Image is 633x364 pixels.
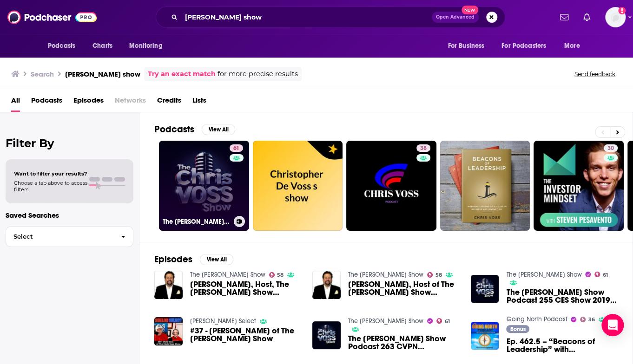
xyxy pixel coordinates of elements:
a: 61The [PERSON_NAME] Show [159,141,249,231]
span: Logged in as megcassidy [605,7,626,27]
span: Ep. 462.5 – “Beacons of Leadership” with [PERSON_NAME] of The [PERSON_NAME] Show (@ChrisVossShow1) [506,338,618,353]
a: EpisodesView All [154,253,233,265]
a: Chris Voss, Host of The Chris Voss Show @CHRISVOSS @CHRISVOSSSHOW [348,280,460,296]
span: 58 [435,273,442,277]
div: Search podcasts, credits, & more... [156,6,505,28]
button: Show profile menu [605,7,626,27]
span: 61 [603,273,608,277]
img: Podchaser - Follow, Share and Rate Podcasts [7,8,97,26]
img: The Chris Voss Show Podcast 255 CES Show 2019 Sponsors of The Chris Voss Show [471,275,499,303]
span: Open Advanced [436,15,475,19]
span: For Podcasters [501,39,546,52]
img: Ep. 462.5 – “Beacons of Leadership” with Chris Voss of The Chris Voss Show (@ChrisVossShow1) [471,322,499,350]
a: 58 [269,272,284,278]
h2: Episodes [154,253,192,265]
img: Chris Voss, Host of The Chris Voss Show @CHRISVOSS @CHRISVOSSSHOW [312,271,341,299]
a: 61 [230,144,243,152]
a: The Chris Voss Show [506,271,581,279]
svg: Add a profile image [618,7,626,14]
span: Monitoring [129,39,162,52]
h3: Search [31,70,54,78]
a: Try an exact match [148,69,216,79]
a: 58 [427,272,442,278]
img: The Chris Voss Show Podcast 263 CVPN Chris Voss Podcast Network Launch [312,321,341,350]
a: PodcastsView All [154,123,235,135]
a: The Chris Voss Show Podcast 263 CVPN Chris Voss Podcast Network Launch [348,335,460,351]
button: Select [6,226,133,247]
a: Show notifications dropdown [580,9,594,25]
a: Charts [86,37,118,55]
a: Shelor Select [190,317,256,325]
span: For Business [448,39,484,52]
a: The Chris Voss Show Podcast 255 CES Show 2019 Sponsors of The Chris Voss Show [506,288,618,304]
a: Show notifications dropdown [556,9,572,25]
a: Lists [192,93,206,112]
span: 61 [445,319,450,324]
span: 61 [233,144,239,153]
span: Credits [157,93,181,112]
span: 38 [420,144,427,153]
button: View All [202,124,235,135]
a: Podcasts [31,93,62,112]
h2: Podcasts [154,123,194,135]
img: User Profile [605,7,626,27]
span: Select [6,234,113,240]
a: Ep. 462.5 – “Beacons of Leadership” with Chris Voss of The Chris Voss Show (@ChrisVossShow1) [506,338,618,353]
a: #37 - Chris Voss of The Chris Voss Show [190,327,302,343]
img: #37 - Chris Voss of The Chris Voss Show [154,317,183,345]
span: [PERSON_NAME], Host, The [PERSON_NAME] Show @CHRISVOSS @CHRISVOSSSHOW [190,280,302,296]
span: The [PERSON_NAME] Show Podcast 263 CVPN [PERSON_NAME] Podcast Network Launch [348,335,460,351]
a: Episodes [73,93,104,112]
a: The Rick Smith Show [348,271,423,279]
a: 61 [436,318,450,324]
a: 61 [594,272,608,277]
span: Bonus [510,326,526,332]
span: for more precise results [218,69,298,79]
span: Podcasts [48,39,75,52]
span: Want to filter your results? [14,170,87,177]
a: 30 [604,144,618,152]
h3: The [PERSON_NAME] Show [163,218,230,226]
a: 30 [534,141,624,231]
p: Saved Searches [6,211,133,220]
a: Chris Voss, Host, The Chris Voss Show @CHRISVOSS @CHRISVOSSSHOW [190,280,302,296]
span: #37 - [PERSON_NAME] of The [PERSON_NAME] Show [190,327,302,343]
a: The Rick Smith Show [190,271,265,279]
img: Chris Voss, Host, The Chris Voss Show @CHRISVOSS @CHRISVOSSSHOW [154,271,183,299]
button: open menu [441,37,496,55]
a: 36 [580,317,595,322]
button: Send feedback [572,70,618,78]
a: 38 [346,141,436,231]
h2: Filter By [6,136,133,150]
span: Networks [115,93,146,112]
h3: [PERSON_NAME] show [65,70,140,78]
span: [PERSON_NAME], Host of The [PERSON_NAME] Show @CHRISVOSS @CHRISVOSSSHOW [348,280,460,296]
span: More [564,39,580,52]
a: Going North Podcast [506,315,567,323]
a: 38 [416,144,430,152]
button: open menu [41,37,87,55]
a: The Chris Voss Show [348,317,423,325]
button: open menu [558,37,592,55]
span: 36 [588,318,595,322]
a: All [11,93,20,112]
button: View All [200,254,233,265]
div: Open Intercom Messenger [601,314,624,336]
button: Open AdvancedNew [432,12,479,23]
span: Choose a tab above to access filters. [14,180,87,193]
input: Search podcasts, credits, & more... [181,10,432,25]
span: 58 [277,273,284,277]
span: New [462,6,478,14]
button: open menu [495,37,560,55]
